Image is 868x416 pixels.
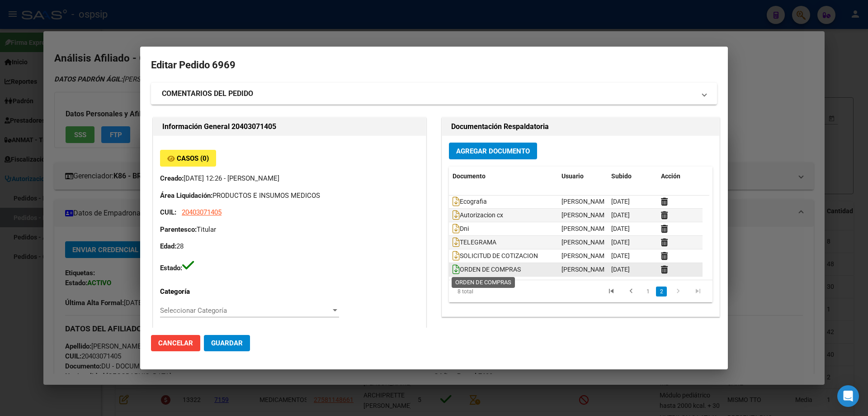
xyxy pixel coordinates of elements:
datatable-header-cell: Documento [449,167,558,186]
p: 28 [160,241,419,252]
span: Autorizacion cx [453,212,503,219]
span: ORDEN DE COMPRAS [453,266,521,273]
strong: Parentesco: [160,225,197,234]
strong: CUIL: [160,208,176,216]
button: Agregar Documento [449,143,537,159]
li: page 2 [655,284,668,299]
span: Agregar Documento [456,147,530,155]
div: Open Intercom Messenger [837,385,859,407]
span: [PERSON_NAME] [561,198,610,205]
mat-expansion-panel-header: COMENTARIOS DEL PEDIDO [151,83,717,105]
span: Casos (0) [177,154,209,163]
p: Categoría [160,287,238,297]
span: Ecografia [453,198,487,206]
span: Documento [453,172,486,180]
p: Titular [160,225,419,235]
a: go to next page [670,287,687,296]
span: Guardar [211,339,243,347]
strong: COMENTARIOS DEL PEDIDO [162,88,253,99]
h2: Documentación Respaldatoria [451,121,710,132]
p: [DATE] 12:26 - [PERSON_NAME] [160,173,419,184]
a: go to first page [603,287,620,296]
strong: Área Liquidación: [160,191,212,200]
strong: Creado: [160,174,184,182]
span: TELEGRAMA [453,239,496,246]
strong: Edad: [160,242,176,250]
datatable-header-cell: Subido [608,167,657,186]
span: Usuario [561,172,584,180]
a: go to previous page [623,287,640,296]
span: [DATE] [611,211,630,219]
span: [DATE] [611,266,630,273]
span: [PERSON_NAME] [561,266,610,273]
h2: Editar Pedido 6969 [151,57,717,74]
span: [PERSON_NAME] [561,211,610,219]
p: PRODUCTOS E INSUMOS MEDICOS [160,191,419,201]
span: [DATE] [611,225,630,232]
strong: Estado: [160,264,182,272]
span: Seleccionar Categoría [160,306,331,315]
span: Cancelar [158,339,193,347]
span: [PERSON_NAME] [561,225,610,232]
span: [PERSON_NAME] [561,239,610,246]
span: [PERSON_NAME] [561,252,610,259]
datatable-header-cell: Usuario [558,167,608,186]
datatable-header-cell: Acción [657,167,703,186]
span: SOLICITUD DE COTIZACION [453,253,538,260]
button: Casos (0) [160,150,216,167]
button: Cancelar [151,335,200,351]
span: Subido [611,172,632,180]
span: [DATE] [611,198,630,205]
div: 8 total [449,280,500,303]
a: go to last page [689,287,707,296]
h2: Información General 20403071405 [162,121,417,132]
a: 1 [642,287,653,296]
span: Acción [661,172,680,180]
span: 20403071405 [182,208,222,216]
button: Guardar [204,335,250,351]
span: Dni [453,225,469,233]
span: [DATE] [611,239,630,246]
li: page 1 [641,284,655,299]
span: [DATE] [611,252,630,259]
a: 2 [656,287,667,296]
